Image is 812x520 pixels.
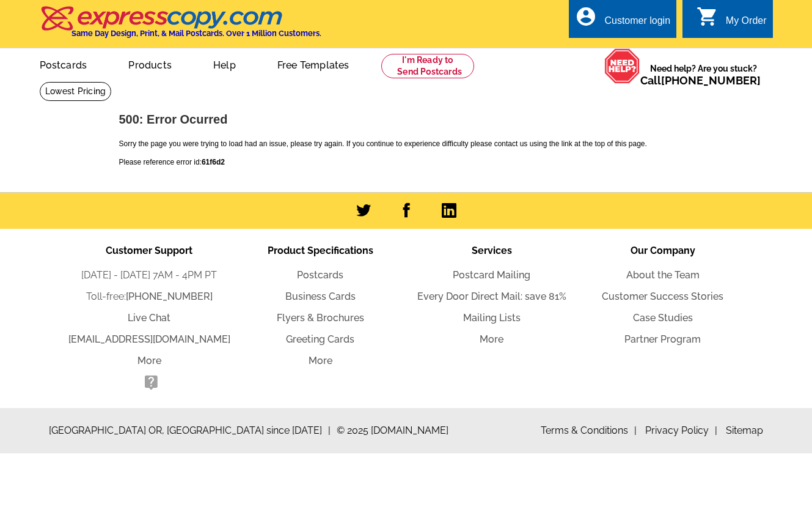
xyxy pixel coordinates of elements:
[106,245,192,256] span: Customer Support
[697,13,767,29] a: shopping_cart My Order
[137,355,161,366] a: More
[337,423,448,438] span: © 2025 [DOMAIN_NAME]
[645,425,717,436] a: Privacy Policy
[194,50,255,78] a: Help
[472,245,512,256] span: Services
[68,333,230,345] a: [EMAIL_ADDRESS][DOMAIN_NAME]
[268,245,373,256] span: Product Specifications
[309,355,332,366] a: More
[71,29,321,38] h4: Same Day Design, Print, & Mail Postcards. Over 1 Million Customers.
[624,333,701,345] a: Partner Program
[20,50,107,78] a: Postcards
[726,425,763,436] a: Sitemap
[119,157,693,168] p: Please reference error id:
[128,312,170,324] a: Live Chat
[49,423,331,438] span: [GEOGRAPHIC_DATA] OR, [GEOGRAPHIC_DATA] since [DATE]
[40,15,321,38] a: Same Day Design, Print, & Mail Postcards. Over 1 Million Customers.
[626,269,700,281] a: About the Team
[604,15,670,32] div: Customer login
[661,74,761,87] a: [PHONE_NUMBER]
[541,425,637,436] a: Terms & Conditions
[575,6,597,28] i: account_circle
[453,269,530,281] a: Postcard Mailing
[64,289,235,304] li: Toll-free:
[640,74,761,87] span: Call
[297,269,343,281] a: Postcards
[640,62,767,87] span: Need help? Are you stuck?
[202,158,225,166] b: 61f6d2
[631,245,695,256] span: Our Company
[64,268,235,283] li: [DATE] - [DATE] 7AM - 4PM PT
[258,50,369,78] a: Free Templates
[463,312,521,324] a: Mailing Lists
[602,291,723,302] a: Customer Success Stories
[575,13,670,29] a: account_circle Customer login
[697,6,719,28] i: shopping_cart
[417,291,566,302] a: Every Door Direct Mail: save 81%
[126,291,213,302] a: [PHONE_NUMBER]
[109,50,191,78] a: Products
[285,291,356,302] a: Business Cards
[604,48,640,84] img: help
[633,312,693,324] a: Case Studies
[726,15,767,32] div: My Order
[277,312,364,324] a: Flyers & Brochures
[119,113,693,126] h1: 500: Error Ocurred
[286,333,354,345] a: Greeting Cards
[480,333,503,345] a: More
[119,138,693,149] p: Sorry the page you were trying to load had an issue, please try again. If you continue to experie...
